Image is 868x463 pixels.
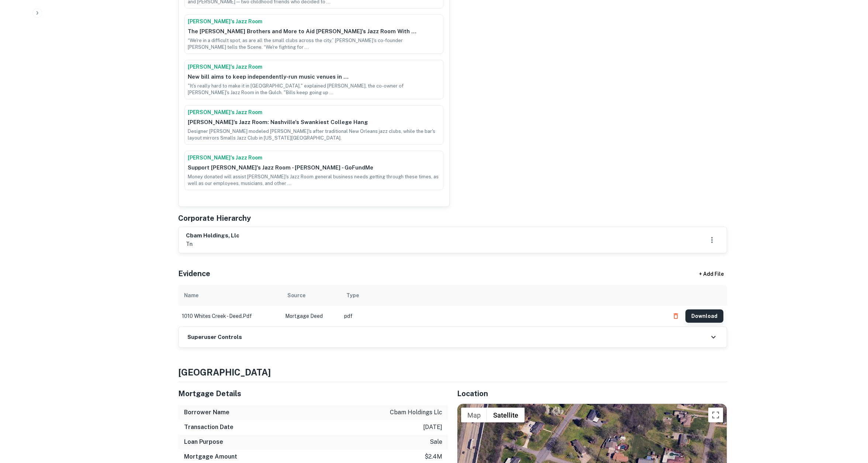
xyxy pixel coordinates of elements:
h5: Location [457,388,727,399]
th: Name [178,285,281,306]
h6: cbam holdings, llc [186,231,239,240]
button: Show satellite imagery [487,408,525,422]
h5: Evidence [178,268,210,279]
td: Mortgage Deed [281,306,340,326]
p: [DATE] [423,423,442,432]
h6: Loan Purpose [184,438,223,446]
div: Type [346,291,359,300]
a: [PERSON_NAME]'s Jazz Room [188,18,440,25]
p: sale [430,438,442,446]
p: Support [PERSON_NAME]'s Jazz Room - [PERSON_NAME] - GoFundMe [188,163,440,172]
p: Designer [PERSON_NAME] modeled [PERSON_NAME]'s after traditional New Orleans jazz clubs, while th... [188,128,440,141]
h5: Mortgage Details [178,388,448,399]
p: tn [186,240,239,248]
h4: [GEOGRAPHIC_DATA] [178,366,727,379]
h6: Superuser Controls [187,333,242,342]
iframe: Chat Widget [831,404,868,439]
h6: Transaction Date [184,423,234,432]
p: “We're in a difficult spot, as are all the small clubs across the city,” [PERSON_NAME]'s co-found... [188,37,440,51]
a: [PERSON_NAME]'s Jazz Room [188,63,440,71]
th: Source [281,285,340,306]
p: cbam holdings llc [390,408,442,417]
h5: Corporate Hierarchy [178,213,251,224]
h6: Borrower Name [184,408,229,417]
div: + Add File [686,267,737,281]
a: [PERSON_NAME]'s Jazz Room [188,109,440,116]
button: Download [685,309,723,323]
div: Name [184,291,198,300]
p: Money donated will assist [PERSON_NAME]'s Jazz Room general business needs getting through these ... [188,174,440,187]
h6: Mortgage Amount [184,452,237,461]
p: "It's really hard to make it in [GEOGRAPHIC_DATA]," explained [PERSON_NAME], the co-owner of [PER... [188,83,440,96]
td: pdf [340,306,665,326]
p: $2.4m [425,452,442,461]
p: The [PERSON_NAME] Brothers and More to Aid [PERSON_NAME]'s Jazz Room With ... [188,27,440,36]
button: Show street map [461,408,487,422]
div: scrollable content [178,285,727,326]
button: Toggle fullscreen view [708,408,723,422]
div: Source [287,291,305,300]
p: [PERSON_NAME]'s Jazz Room: Nashville's Swankiest College Hang [188,118,440,127]
a: [PERSON_NAME]'s Jazz Room [188,154,440,162]
p: New bill aims to keep independently-run music venues in ... [188,72,440,81]
td: 1010 whites creek - deed.pdf [178,306,281,326]
button: Delete file [669,310,682,322]
th: Type [340,285,665,306]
